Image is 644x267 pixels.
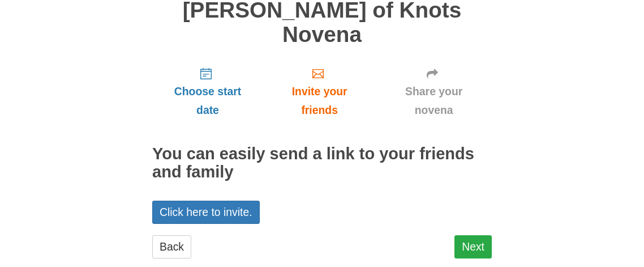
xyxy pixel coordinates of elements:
a: Click here to invite. [152,201,260,224]
a: Next [454,235,492,258]
span: Invite your friends [274,82,364,120]
span: Share your novena [387,82,480,120]
a: Choose start date [152,58,263,125]
a: Share your novena [376,58,492,125]
a: Back [152,235,191,258]
span: Choose start date [164,82,252,120]
a: Invite your friends [263,58,376,125]
h2: You can easily send a link to your friends and family [152,145,492,181]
